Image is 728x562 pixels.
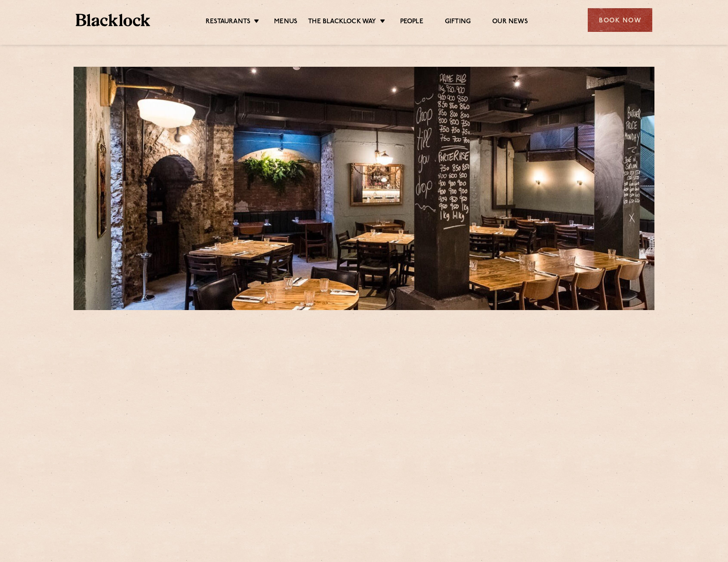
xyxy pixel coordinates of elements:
[76,14,150,26] img: BL_Textured_Logo-footer-cropped.svg
[400,18,423,27] a: People
[274,18,297,27] a: Menus
[588,8,652,32] div: Book Now
[445,18,471,27] a: Gifting
[206,18,250,27] a: Restaurants
[492,18,528,27] a: Our News
[308,18,376,27] a: The Blacklock Way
